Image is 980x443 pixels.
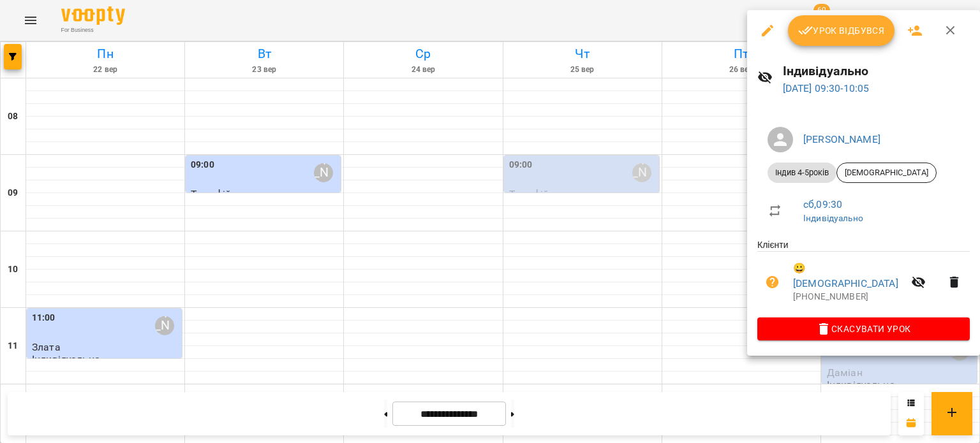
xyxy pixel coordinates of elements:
[793,261,903,291] a: 😀 [DEMOGRAPHIC_DATA]
[803,133,880,145] a: [PERSON_NAME]
[768,321,960,337] span: Скасувати Урок
[783,82,870,94] a: [DATE] 09:30-10:05
[757,238,970,317] ul: Клієнти
[768,167,836,178] span: Індив 4-5років
[783,61,970,81] h6: Індивідуально
[803,213,863,223] a: Індивідуально
[837,167,936,178] span: [DEMOGRAPHIC_DATA]
[803,198,842,210] a: сб , 09:30
[836,163,937,183] div: [DEMOGRAPHIC_DATA]
[757,317,970,340] button: Скасувати Урок
[793,291,903,303] p: [PHONE_NUMBER]
[757,267,788,298] button: Візит ще не сплачено. Додати оплату?
[798,23,885,38] span: Урок відбувся
[788,15,895,46] button: Урок відбувся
